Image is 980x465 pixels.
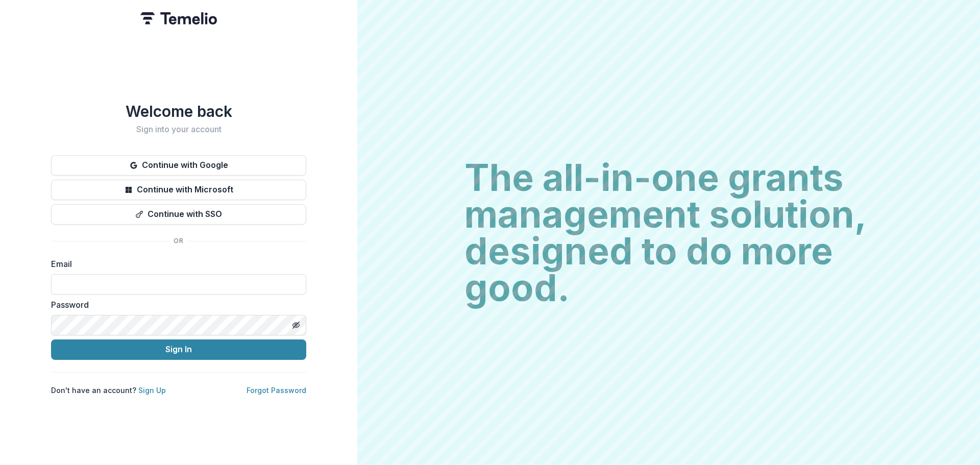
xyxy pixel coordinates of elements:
button: Toggle password visibility [288,317,304,333]
button: Continue with Google [51,155,306,176]
label: Password [51,299,300,311]
h1: Welcome back [51,102,306,120]
a: Forgot Password [247,386,306,395]
button: Sign In [51,339,306,360]
label: Email [51,258,300,270]
a: Sign Up [138,386,166,395]
h2: Sign into your account [51,125,306,134]
button: Continue with SSO [51,204,306,225]
button: Continue with Microsoft [51,180,306,200]
p: Don't have an account? [51,385,166,396]
img: Temelio [140,12,217,25]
